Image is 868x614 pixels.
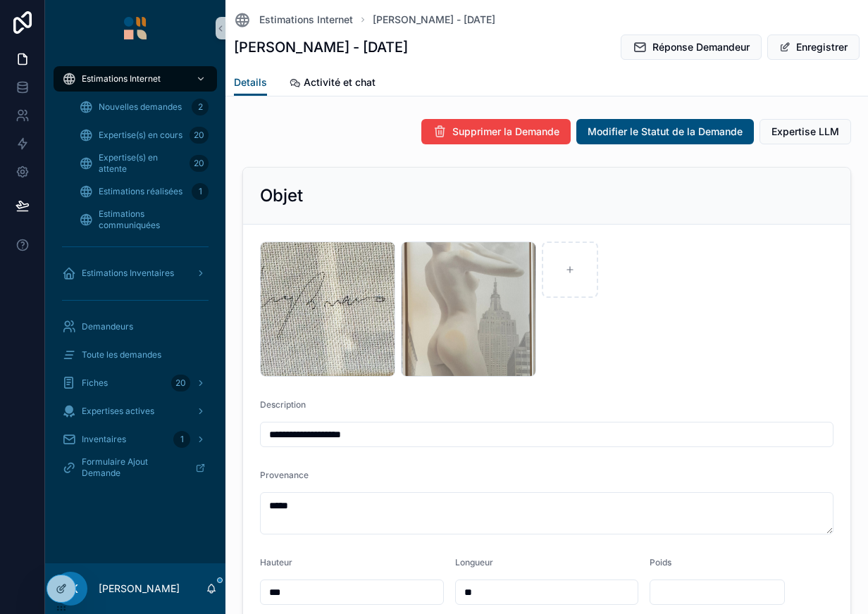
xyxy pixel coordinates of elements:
span: Formulaire Ajout Demande [82,456,184,479]
img: App logo [124,17,147,39]
span: Modifier le Statut de la Demande [588,125,743,139]
a: Estimations Internet [234,11,353,28]
span: Poids [650,557,671,568]
span: Expertise(s) en attente [99,152,184,175]
div: 20 [171,375,190,391]
span: Activité et chat [304,75,376,89]
a: Estimations Internet [54,66,217,92]
p: [PERSON_NAME] [99,582,180,596]
span: Longueur [455,557,493,568]
div: 2 [192,99,209,115]
span: Demandeurs [82,321,133,332]
span: Estimations Internet [259,13,353,27]
div: 20 [190,127,209,144]
span: Expertise LLM [771,125,839,139]
span: Expertises actives [82,406,154,417]
span: Description [260,399,306,410]
a: Expertise(s) en attente20 [70,151,217,176]
span: Estimations communiquées [99,208,203,231]
button: Enregistrer [767,35,860,60]
a: Estimations Inventaires [54,261,217,286]
button: Réponse Demandeur [621,35,762,60]
div: 20 [190,155,209,172]
a: Demandeurs [54,314,217,339]
a: Formulaire Ajout Demande [54,455,217,480]
a: [PERSON_NAME] - [DATE] [373,13,495,27]
div: 1 [173,431,190,448]
span: Toute les demandes [82,349,161,361]
a: Fiches20 [54,370,217,396]
span: Expertise(s) en cours [99,130,182,141]
a: Estimations communiquées [70,207,217,232]
span: Details [234,75,267,89]
span: Hauteur [260,557,292,568]
span: Provenance [260,470,309,480]
a: Nouvelles demandes2 [70,94,217,120]
div: scrollable content [45,56,225,499]
h1: [PERSON_NAME] - [DATE] [234,37,408,57]
button: Modifier le Statut de la Demande [576,119,754,144]
div: 1 [192,183,209,200]
a: Expertise(s) en cours20 [70,123,217,148]
span: Fiches [82,377,108,389]
button: Expertise LLM [759,119,851,144]
a: Details [234,70,267,96]
span: Réponse Demandeur [652,40,750,54]
button: Supprimer la Demande [421,119,571,144]
span: Estimations Inventaires [82,268,174,279]
span: Supprimer la Demande [452,125,559,139]
a: Activité et chat [290,70,376,98]
span: Estimations réalisées [99,186,182,197]
span: Nouvelles demandes [99,101,182,113]
a: Inventaires1 [54,427,217,452]
a: Expertises actives [54,399,217,424]
a: Estimations réalisées1 [70,179,217,204]
span: Estimations Internet [82,73,161,84]
span: Inventaires [82,434,126,445]
h2: Objet [260,184,303,207]
a: Toute les demandes [54,342,217,368]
